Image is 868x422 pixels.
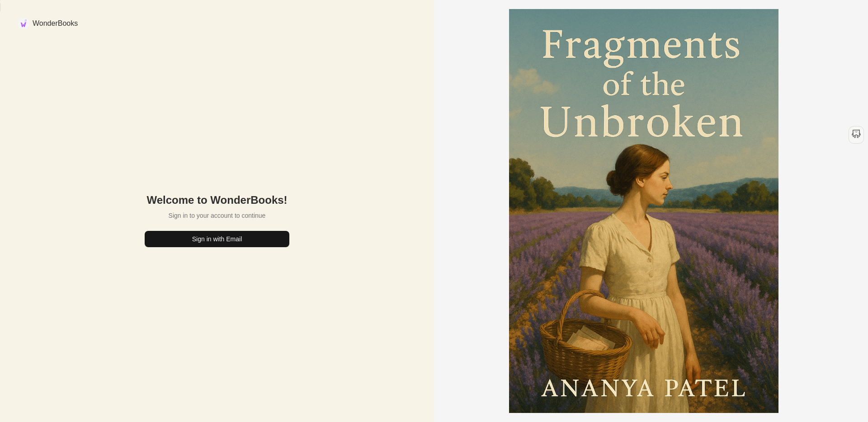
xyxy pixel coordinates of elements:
img: Logo [18,18,29,29]
a: LogoWonderBooks [18,18,78,29]
button: Sign in with Email [145,231,289,247]
p: Sign in to your account to continue [169,211,266,220]
img: Fragments of the Unbroken [436,9,852,413]
h1: Welcome to WonderBooks! [146,193,287,207]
